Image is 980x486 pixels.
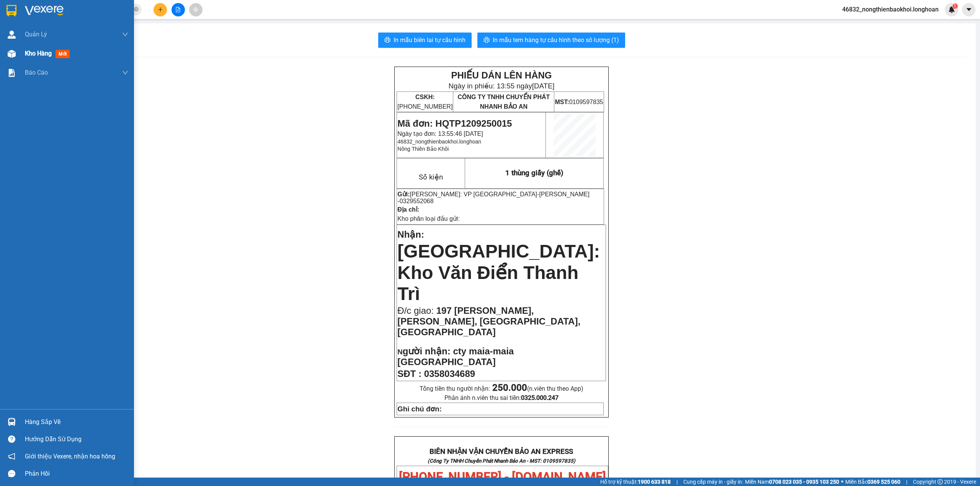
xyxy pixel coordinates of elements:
[638,479,671,485] strong: 1900 633 818
[676,478,678,486] span: |
[175,7,181,12] span: file-add
[8,69,16,77] img: solution-icon
[37,30,147,59] span: [PHONE_NUMBER] - [DOMAIN_NAME]
[397,130,483,137] span: Ngày tạo đơn: 13:55:46 [DATE]
[483,37,490,44] span: printer
[769,479,839,485] strong: 0708 023 035 - 0935 103 250
[424,369,475,379] span: 0358034689
[428,458,575,464] strong: (Công Ty TNHH Chuyển Phát Nhanh Bảo An - MST: 0109597835)
[397,229,424,240] span: Nhận:
[25,468,128,479] div: Phản hồi
[7,5,16,16] img: logo-vxr
[122,31,128,38] span: down
[938,479,943,484] span: copyright
[948,6,955,13] img: icon-new-feature
[158,7,163,12] span: plus
[25,50,52,57] span: Kho hàng
[415,94,435,100] strong: CSKH:
[25,416,128,428] div: Hàng sắp về
[397,405,442,413] strong: Ghi chú đơn:
[521,394,559,401] strong: 0325.000.247
[394,35,465,45] span: In mẫu biên lai tự cấu hình
[171,3,185,16] button: file-add
[17,21,165,27] strong: (Công Ty TNHH Chuyển Phát Nhanh Bảo An - MST: 0109597835)
[448,82,554,90] span: Ngày in phiếu: 13:55 ngày
[505,169,563,177] span: 1 thùng giấy (ghế)
[683,478,743,486] span: Cung cấp máy in - giấy in:
[399,470,606,484] span: [PHONE_NUMBER] - [DOMAIN_NAME]
[189,3,203,16] button: aim
[745,478,839,486] span: Miền Nam
[444,394,559,401] span: Phản ánh n.viên thu sai tiền:
[154,3,167,16] button: plus
[384,37,390,44] span: printer
[600,478,671,486] span: Hỗ trợ kỹ thuật:
[56,50,70,58] span: mới
[8,453,15,460] span: notification
[397,191,590,204] span: -
[8,435,15,443] span: question-circle
[836,5,945,14] span: 46832_nongthienbaokhoi.longhoan
[493,35,619,45] span: In mẫu tem hàng tự cấu hình theo số lượng (1)
[8,50,16,58] img: warehouse-icon
[555,99,603,105] span: 0109597835
[555,99,569,105] strong: MST:
[410,191,537,197] span: [PERSON_NAME]: VP [GEOGRAPHIC_DATA]
[965,6,972,13] span: caret-down
[397,191,590,204] span: [PERSON_NAME] -
[25,452,115,461] span: Giới thiệu Vexere, nhận hoa hồng
[397,146,449,152] span: Nông Thiên Bảo Khôi
[419,173,443,181] span: Số kiện
[400,198,434,204] span: 0329552068
[906,478,907,486] span: |
[25,68,48,77] span: Báo cáo
[457,94,550,110] span: CÔNG TY TNHH CHUYỂN PHÁT NHANH BẢO AN
[420,385,583,392] span: Tổng tiền thu người nhận:
[397,206,419,213] strong: Địa chỉ:
[962,3,975,16] button: caret-down
[532,82,555,90] span: [DATE]
[954,3,956,9] span: 1
[8,470,15,477] span: message
[397,305,580,337] span: 197 [PERSON_NAME], [PERSON_NAME], [GEOGRAPHIC_DATA], [GEOGRAPHIC_DATA]
[193,7,198,12] span: aim
[492,382,527,393] strong: 250.000
[25,434,128,445] div: Hướng dẫn sử dụng
[397,348,450,356] strong: N
[397,215,460,222] span: Kho phân loại đầu gửi:
[8,418,16,426] img: warehouse-icon
[134,7,139,11] span: close-circle
[397,241,600,304] span: [GEOGRAPHIC_DATA]: Kho Văn Điển Thanh Trì
[20,11,163,20] strong: BIÊN NHẬN VẬN CHUYỂN BẢO AN EXPRESS
[397,369,421,379] strong: SĐT :
[8,31,16,39] img: warehouse-icon
[397,191,410,197] strong: Gửi:
[845,478,900,486] span: Miền Bắc
[397,346,514,367] span: cty maia-maia [GEOGRAPHIC_DATA]
[451,70,552,80] strong: PHIẾU DÁN LÊN HÀNG
[492,385,583,392] span: (n.viên thu theo App)
[378,33,472,48] button: printerIn mẫu biên lai tự cấu hình
[952,3,958,9] sup: 1
[25,29,47,39] span: Quản Lý
[397,118,512,129] span: Mã đơn: HQTP1209250015
[134,6,139,13] span: close-circle
[867,479,900,485] strong: 0369 525 060
[397,305,436,316] span: Đ/c giao:
[397,94,452,110] span: [PHONE_NUMBER]
[397,139,481,145] span: 46832_nongthienbaokhoi.longhoan
[841,480,843,483] span: ⚪️
[403,346,451,356] span: gười nhận:
[430,447,573,456] strong: BIÊN NHẬN VẬN CHUYỂN BẢO AN EXPRESS
[122,70,128,76] span: down
[477,33,625,48] button: printerIn mẫu tem hàng tự cấu hình theo số lượng (1)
